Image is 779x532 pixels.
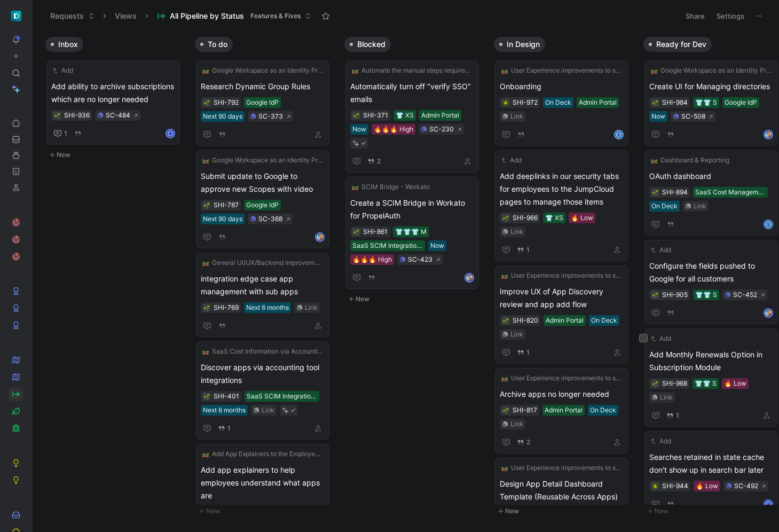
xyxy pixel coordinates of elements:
[502,215,509,222] img: 🌱
[250,11,301,21] span: Features & Fixes
[502,100,509,106] img: 🪲
[203,393,210,400] div: 🌱
[515,436,532,448] button: 2
[765,221,772,228] div: E
[649,451,773,476] span: Searches retained in state cache don't show up in search bar later
[571,213,593,223] div: 🔥 Low
[644,60,778,146] a: 🛤️Google Workspace as an Identity Provider (IdP) IntegrationCreate UI for Managing directories👕👕 ...
[712,9,749,24] button: Settings
[502,214,509,222] button: 🌱
[51,80,175,106] span: Add ability to archive subscriptions which are no longer needed
[377,158,381,165] span: 2
[725,97,757,108] div: Google IdP
[357,39,385,50] span: Blocked
[510,329,523,340] div: Link
[203,305,210,311] img: 🌱
[500,170,624,208] span: Add deeplinks in our security tabs for employees to the JumpCloud pages to manage those items
[651,482,659,490] div: 🪲
[352,240,423,251] div: SaaS SCIM Integrations
[344,293,485,306] button: New
[651,99,659,106] div: 🌱
[490,32,639,523] div: In DesignNew
[353,229,359,236] img: 🌱
[500,65,624,76] button: 🛤️User Experience improvements to support Google workspace as an IdP
[652,100,658,106] img: 🌱
[500,270,624,281] button: 🛤️User Experience improvements to support Google workspace as an IdP
[214,302,239,313] div: SHI-769
[201,155,325,166] button: 🛤️Google Workspace as an Identity Provider (IdP) Integration
[651,291,659,299] button: 🌱
[495,150,628,261] a: AddAdd deeplinks in our security tabs for employees to the JumpCloud pages to manage those items👕...
[212,449,323,459] span: Add App Explainers to the Employee Portal
[545,405,583,416] div: Admin Portal
[652,483,658,490] img: 🪲
[651,189,659,196] div: 🌱
[652,292,658,299] img: 🌱
[214,391,239,402] div: SHI-401
[495,60,628,146] a: 🛤️User Experience improvements to support Google workspace as an IdPOnboardingOn DeckAdmin Portal...
[765,309,772,317] img: avatar
[203,201,210,209] div: 🌱
[515,244,532,256] button: 1
[258,214,282,224] div: SC-368
[511,463,622,473] span: User Experience improvements to support Google workspace as an IdP
[352,228,360,236] button: 🌱
[466,274,473,281] img: avatar
[203,202,210,209] img: 🌱
[615,131,623,138] div: E
[352,112,360,119] button: 🌱
[502,408,509,414] img: 🌱
[676,412,679,419] span: 1
[644,328,778,427] a: AddAdd Monthly Renewals Option in Subscription Module👕👕 S🔥 LowLink1
[649,245,673,255] button: Add
[660,392,673,403] div: Link
[203,394,210,400] img: 🌱
[408,254,432,265] div: SC-423
[494,37,545,52] button: In Design
[11,11,21,21] img: ShiftControl
[203,304,210,311] div: 🌱
[110,8,141,24] button: Views
[212,257,323,268] span: General UI/UX/Backend Improvements
[46,60,180,145] a: AddAdd ability to archive subscriptions which are no longer neededSC-4841K
[216,423,233,434] button: 1
[64,130,67,137] span: 1
[643,37,712,52] button: Ready for Dev
[500,155,523,166] button: Add
[202,157,209,163] img: 🛤️
[305,302,318,313] div: Link
[345,177,479,289] a: 🛤️SCIM Bridge - WorkatoCreate a SCIM Bridge in Workato for PropelAuth👕👕👕 MSaaS SCIM IntegrationsN...
[64,110,90,121] div: SHI-936
[203,100,210,106] img: 🌱
[201,170,325,195] span: Submit update to Google to approve new Scopes with video
[501,67,508,74] img: 🛤️
[247,391,317,402] div: SaaS SCIM Integrations
[651,201,678,212] div: On Deck
[9,9,23,24] button: ShiftControl
[396,110,414,121] div: 👕 XS
[649,333,673,344] button: Add
[652,381,658,387] img: 🌱
[203,99,210,106] div: 🌱
[695,290,717,300] div: 👕👕 S
[202,451,209,457] img: 🛤️
[500,285,624,311] span: Improve UX of App Discovery review and app add flow
[352,184,358,190] img: 🛤️
[500,463,624,473] button: 🛤️User Experience improvements to support Google workspace as an IdP
[51,127,69,140] button: 1
[201,346,325,357] button: 🛤️SaaS Cost Information via Accounting Integrations
[363,226,388,237] div: SHI-861
[365,155,383,167] button: 2
[590,405,616,416] div: On Deck
[53,112,61,119] button: 🌱
[660,65,772,76] span: Google Workspace as an Identity Provider (IdP) Integration
[495,368,628,453] a: 🛤️User Experience improvements to support Google workspace as an IdPArchive apps no longer needed...
[201,272,325,298] span: integration edge case app management with sub apps
[58,39,78,50] span: Inbox
[494,505,635,518] button: New
[765,500,772,508] div: K
[511,373,622,384] span: User Experience improvements to support Google workspace as an IdP
[191,32,340,523] div: To doNew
